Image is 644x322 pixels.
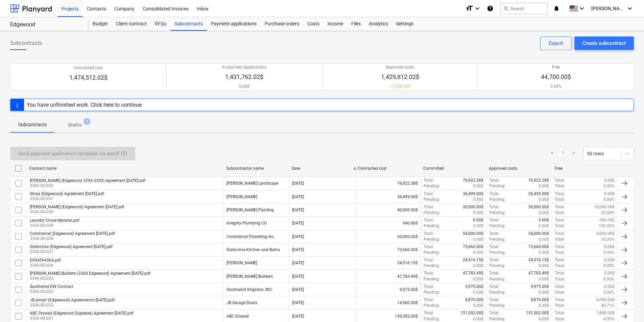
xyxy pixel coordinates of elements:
p: + 1,950.00$ [381,84,419,89]
span: [PERSON_NAME] [591,6,625,11]
p: 3.03% [541,84,571,89]
p: Pending : [489,290,505,295]
div: Laundry Chute Material.pdf [30,218,79,223]
p: 1,429,812.02$ [381,73,419,81]
div: 14,960.00$ [355,297,421,308]
p: 10,000.00$ [594,204,615,210]
button: Export [540,36,572,50]
p: Pending : [489,276,505,282]
div: Contracted cost [358,166,418,171]
div: [DATE] [292,221,304,225]
div: Distinctive (Edgewood) Agreement [DATE].pdf [30,244,113,249]
p: Total : [424,231,434,237]
a: Payment applications [207,17,261,31]
div: You have unfinished work. Click here to continue [27,102,142,108]
p: 0.00$ [539,316,549,322]
p: 3300-SO-028 [30,236,115,242]
a: Files [347,17,365,31]
i: notifications [553,4,560,12]
div: Edgewood [10,21,80,28]
p: Contracted cost [69,65,108,71]
a: Analytics [365,17,392,31]
button: Create subcontract [574,36,634,50]
p: Total : [555,284,565,290]
p: Total : [424,270,434,276]
p: 9,975.00$ [465,284,483,290]
p: 3300-SO-032 [30,183,145,189]
p: 0.00$ [539,303,549,308]
div: Free [555,166,615,171]
p: 0.00$ [473,217,483,223]
p: 0.00$ [473,237,483,242]
p: Total : [424,310,434,316]
p: Subcontracts [18,121,47,128]
div: 47,783.49$ [355,270,421,282]
div: 40,000.00$ [355,204,421,216]
div: 940.00$ [355,217,421,229]
p: Pending : [424,210,440,216]
p: Total : [555,250,565,256]
p: Total : [555,244,565,250]
p: 0.00% [603,263,615,269]
p: 1,431,762.02$ [222,73,266,81]
p: Pending : [424,237,440,242]
i: keyboard_arrow_down [626,4,634,12]
p: 30,000.00$ [528,204,549,210]
div: 159,392.00$ [355,310,421,322]
a: RFQs [151,17,170,31]
a: Next page [570,150,578,158]
div: [PERSON_NAME] (Edgewood) Agreement [DATE].pdf [30,205,124,209]
p: Free [541,64,571,70]
p: 0.00$ [539,183,549,189]
p: Total : [555,290,565,295]
p: Total : [489,244,499,250]
p: Total : [555,217,565,223]
p: Pending : [489,197,505,203]
p: Total : [555,237,565,242]
p: Pending : [424,223,440,229]
p: Pending : [424,263,440,269]
p: 3300-SO-022 [30,302,115,308]
p: Pending : [489,263,505,269]
p: Total : [555,310,565,316]
div: Contract name [29,166,221,171]
p: Pending : [489,316,505,322]
p: Pending : [489,223,505,229]
div: ABC Drywall (Edgewood Duplexes) Agreement [DATE].pdf [30,311,134,316]
i: keyboard_arrow_down [473,4,481,12]
a: Client contract [112,17,151,31]
p: 10.00% [601,237,615,242]
p: 0.00$ [473,316,483,322]
p: Total : [555,263,565,269]
p: 0.00$ [473,197,483,203]
p: 8,870.00$ [531,297,549,303]
p: Total : [424,284,434,290]
a: Purchase orders [261,17,303,31]
div: 24,516.15$ [355,257,421,269]
div: Southwind EW Contract [30,284,73,289]
p: 1,474,512.02$ [69,74,108,82]
p: Total : [489,257,499,263]
p: Total : [424,244,434,250]
button: Search [500,3,548,14]
p: 0.00$ [539,237,549,242]
div: Edgardo Fuentes Painting [226,208,274,212]
p: Total : [555,204,565,210]
p: Pending : [489,183,505,189]
div: 76,922.38$ [355,178,421,189]
p: 0.00% [603,276,615,282]
p: 0.00$ [604,191,615,197]
p: 54,000.00$ [528,231,549,237]
p: Pending : [424,250,440,256]
p: Total : [489,204,499,210]
span: search [503,6,509,11]
p: 6,090.00$ [596,297,615,303]
div: Simja Pavers [226,194,257,199]
p: 73,660.00$ [463,244,483,250]
p: Total : [489,270,499,276]
p: Pending : [424,303,440,308]
p: Total : [424,191,434,197]
p: 0.00$ [539,210,549,216]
